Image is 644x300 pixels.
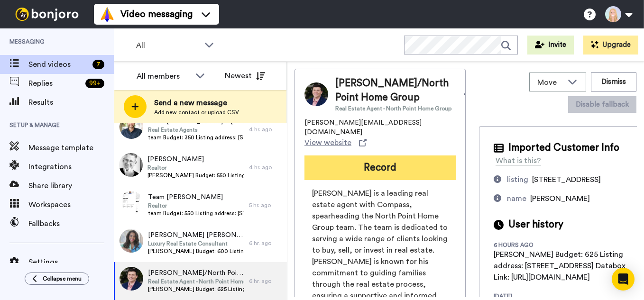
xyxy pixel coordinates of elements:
div: 6 hours ago [494,241,555,249]
span: Collapse menu [43,275,82,282]
span: Realtor [148,202,244,209]
span: Imported Customer Info [508,141,619,155]
div: 99 + [85,79,104,88]
span: Realtor [147,164,244,172]
span: Send a new message [154,97,239,109]
span: team Budget: 550 Listing address: [STREET_ADDRESS][PERSON_NAME] Databox Link: [URL][DOMAIN_NAME] [148,209,244,217]
span: Real Estate Agent - North Point Home Group [335,105,454,112]
button: Invite [527,36,574,55]
span: Real Estate Agent - North Point Home Group [148,278,244,285]
span: Message template [28,142,114,154]
span: Real Estate Agents [148,126,244,134]
a: View website [304,137,367,148]
div: 6 hr. ago [249,239,282,247]
button: Disable fallback [568,96,636,113]
div: 5 hr. ago [249,201,282,209]
button: Newest [218,66,272,85]
span: View website [304,137,351,148]
span: Fallbacks [28,218,114,229]
span: Add new contact or upload CSV [154,109,239,116]
span: Video messaging [120,8,193,21]
span: Results [28,97,114,108]
span: [PERSON_NAME] Budget: 600 Listing address: [STREET_ADDRESS] Databox Link: [URL][DOMAIN_NAME] [148,247,244,255]
span: Share library [28,180,114,191]
span: Replies [28,78,82,89]
span: [PERSON_NAME]/North Point Home Group [148,268,244,278]
img: 67e933c4-4553-4985-9259-be34127d3e25.jpg [120,229,143,253]
img: 2e941583-7251-46f5-8172-10250f9e2c7d.jpg [119,153,143,177]
div: [DATE] [494,292,555,300]
span: [PERSON_NAME] Budget: 550 Listing address: [STREET_ADDRESS][PERSON_NAME] Databox Link: [URL][DOMA... [147,172,244,179]
img: Image of Keith Keith Garafola/North Point Home Group [304,82,328,106]
span: Send videos [28,59,89,70]
div: name [507,193,526,204]
span: Team [PERSON_NAME] [148,192,244,202]
div: 7 [92,60,104,69]
div: All members [137,71,191,82]
div: [PERSON_NAME] Budget: 625 Listing address: [STREET_ADDRESS] Databox Link: [URL][DOMAIN_NAME] [494,249,627,283]
span: [PERSON_NAME]/North Point Home Group [335,76,454,105]
img: 56229b50-b22d-4f4c-a64c-9831cf10bfb6.jpg [120,191,143,215]
span: Settings [28,256,114,268]
img: vm-color.svg [100,7,115,22]
span: Integrations [28,161,114,173]
span: [PERSON_NAME] [147,155,244,164]
button: Upgrade [583,36,638,55]
span: [PERSON_NAME][EMAIL_ADDRESS][DOMAIN_NAME] [304,118,456,137]
div: listing [507,174,528,185]
div: 4 hr. ago [249,126,282,133]
button: Dismiss [591,73,636,91]
span: [PERSON_NAME] Budget: 625 Listing address: [STREET_ADDRESS] Databox Link: [URL][DOMAIN_NAME] [148,285,244,293]
span: All [136,40,200,51]
span: Luxury Real Estate Consultant [148,240,244,247]
div: Open Intercom Messenger [612,268,635,291]
button: Collapse menu [25,273,89,285]
span: team Budget: 350 Listing address: [STREET_ADDRESS] Databox Link: [URL][DOMAIN_NAME] [148,134,244,141]
span: [PERSON_NAME] [PERSON_NAME] [148,230,244,240]
div: What is this? [496,155,541,166]
button: Record [304,155,456,180]
span: [STREET_ADDRESS] [532,176,601,183]
img: 0a384b44-c1f8-48cb-98a5-45db4d4fb9fd.jpg [120,267,143,291]
span: Move [537,77,563,88]
span: [PERSON_NAME] [530,195,590,202]
span: Workspaces [28,199,114,210]
div: 4 hr. ago [249,164,282,171]
span: User history [508,218,563,232]
div: 6 hr. ago [249,277,282,285]
img: bj-logo-header-white.svg [11,8,83,21]
img: 0a639ccd-aca2-4151-b91c-59f9d1c8fdff.jpg [120,115,143,139]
